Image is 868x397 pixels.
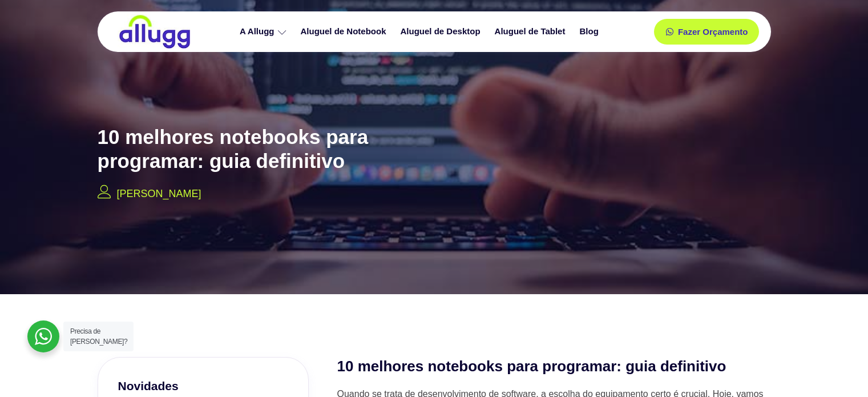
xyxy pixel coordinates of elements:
a: Aluguel de Tablet [489,22,574,42]
img: locação de TI é Allugg [118,14,192,49]
a: Aluguel de Desktop [395,22,489,42]
a: Fazer Orçamento [654,19,760,45]
iframe: Chat Widget [811,342,868,397]
h2: 10 melhores notebooks para programar: guia definitivo [337,357,771,376]
a: Aluguel de Notebook [295,22,395,42]
span: Fazer Orçamento [678,27,748,36]
h2: 10 melhores notebooks para programar: guia definitivo [98,125,463,173]
h3: Novidades [118,378,288,394]
p: [PERSON_NAME] [117,186,201,202]
a: A Allugg [234,22,295,42]
a: Blog [574,22,607,42]
span: Precisa de [PERSON_NAME]? [70,327,127,346]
